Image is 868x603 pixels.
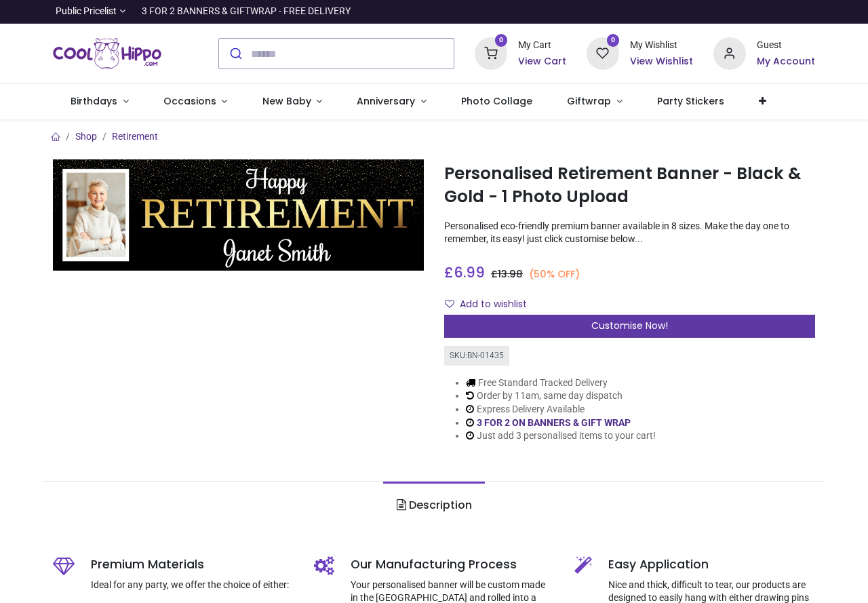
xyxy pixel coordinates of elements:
[495,34,508,47] sup: 0
[757,55,815,69] a: My Account
[518,55,566,69] a: View Cart
[591,319,668,332] span: Customise Now!
[383,482,484,529] a: Description
[567,94,611,108] span: Giftwrap
[477,417,631,428] a: 3 FOR 2 ON BANNERS & GIFT WRAP
[607,34,620,47] sup: 0
[53,35,161,73] img: Cool Hippo
[466,376,656,390] li: Free Standard Tracked Delivery
[142,5,351,18] div: 3 FOR 2 BANNERS & GIFTWRAP - FREE DELIVERY
[491,267,523,281] span: £
[461,94,532,108] span: Photo Collage
[91,579,293,592] p: Ideal for any party, we offer the choice of either:
[530,5,815,18] iframe: Customer reviews powered by Trustpilot
[351,556,554,573] h5: Our Manufacturing Process
[630,55,693,69] a: View Wishlist
[444,293,538,316] button: Add to wishlistAdd to wishlist
[454,262,485,282] span: 6.99
[498,267,523,281] span: 13.98
[550,84,640,119] a: Giftwrap
[529,267,580,281] small: (50% OFF)
[262,94,311,108] span: New Baby
[53,84,146,119] a: Birthdays
[630,39,693,52] div: My Wishlist
[657,94,724,108] span: Party Stickers
[608,556,814,573] h5: Easy Application
[518,39,566,52] div: My Cart
[56,5,117,18] span: Public Pricelist
[444,162,815,209] h1: Personalised Retirement Banner - Black & Gold - 1 Photo Upload
[757,39,815,52] div: Guest
[466,389,656,403] li: Order by 11am, same day dispatch
[466,403,656,416] li: Express Delivery Available
[91,556,293,573] h5: Premium Materials
[53,35,161,73] a: Logo of Cool Hippo
[146,84,245,119] a: Occasions
[53,5,125,18] a: Public Pricelist
[444,220,815,246] p: Personalised eco-friendly premium banner available in 8 sizes. Make the day one to remember, its ...
[71,94,117,108] span: Birthdays
[357,94,415,108] span: Anniversary
[75,131,97,142] a: Shop
[475,47,507,58] a: 0
[245,84,340,119] a: New Baby
[163,94,216,108] span: Occasions
[444,262,485,282] span: £
[445,299,454,309] i: Add to wishlist
[53,159,424,271] img: Personalised Retirement Banner - Black & Gold - 1 Photo Upload
[219,39,251,69] button: Submit
[112,131,158,142] a: Retirement
[340,84,444,119] a: Anniversary
[444,346,509,366] div: SKU: BN-01435
[587,47,619,58] a: 0
[466,429,656,443] li: Just add 3 personalised items to your cart!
